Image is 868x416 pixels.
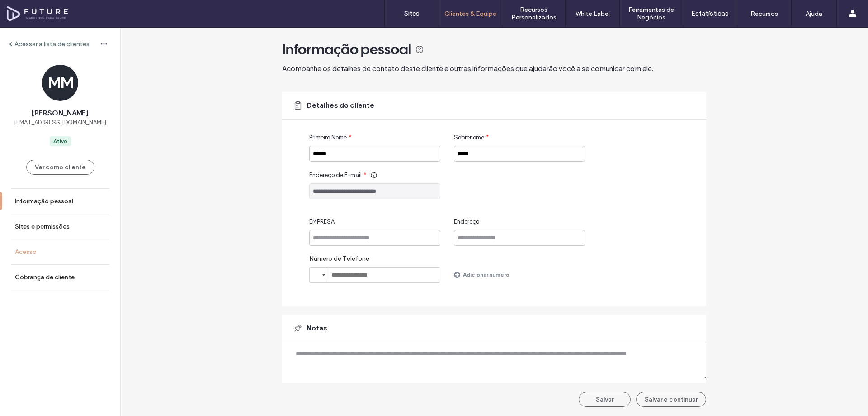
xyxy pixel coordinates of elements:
[620,6,683,21] label: Ferramentas de Negócios
[42,65,78,101] div: MM
[454,133,484,142] span: Sobrenome
[309,255,440,267] label: Número de Telefone
[282,64,653,73] span: Acompanhe os detalhes de contato deste cliente e outras informações que ajudarão você a se comuni...
[15,223,70,230] label: Sites e permissões
[32,108,89,118] span: [PERSON_NAME]
[309,133,347,142] span: Primeiro Nome
[307,323,327,333] span: Notas
[282,40,411,58] span: Informação pessoal
[20,6,43,14] span: Ajuda
[579,392,631,407] button: Salvar
[15,248,37,256] label: Acesso
[454,146,585,162] input: Sobrenome
[454,230,585,246] input: Endereço
[14,118,106,127] span: [EMAIL_ADDRESS][DOMAIN_NAME]
[576,10,610,18] label: White Label
[15,273,75,281] label: Cobrança de cliente
[691,10,729,18] label: Estatísticas
[309,183,440,199] input: Endereço de E-mail
[309,230,440,246] input: EMPRESA
[454,217,479,226] span: Endereço
[307,100,374,110] span: Detalhes do cliente
[309,217,335,226] span: EMPRESA
[309,146,440,162] input: Primeiro Nome
[463,267,509,282] label: Adicionar número
[15,197,73,205] label: Informação pessoal
[404,10,420,18] label: Sites
[636,392,706,407] button: Salvar e continuar
[26,160,94,175] button: Ver como cliente
[309,171,362,180] span: Endereço de E-mail
[53,137,67,145] div: Ativo
[750,10,778,18] label: Recursos
[14,40,90,48] label: Acessar a lista de clientes
[806,10,822,18] label: Ajuda
[444,10,496,18] label: Clientes & Equipe
[502,6,565,21] label: Recursos Personalizados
